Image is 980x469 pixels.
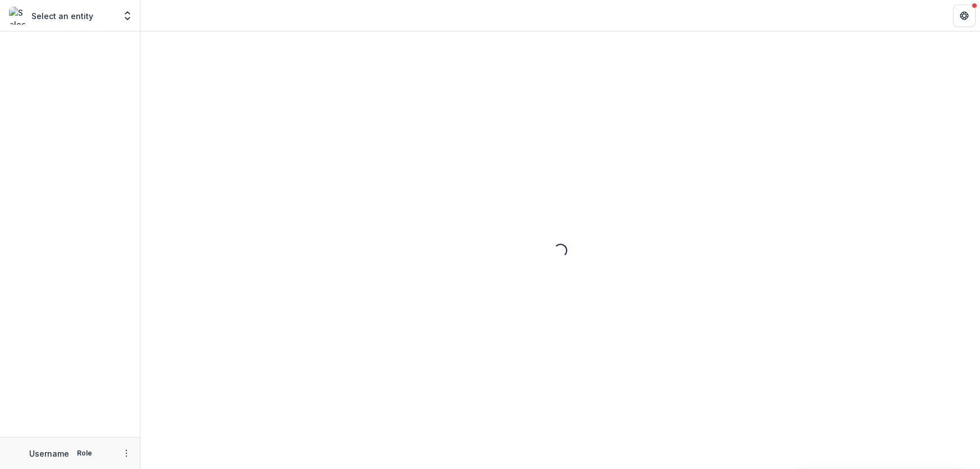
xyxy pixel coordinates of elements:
p: Select an entity [31,10,93,22]
button: More [120,447,133,460]
button: Get Help [953,4,976,27]
p: Username [29,448,69,459]
button: Open entity switcher [120,4,135,27]
img: Select an entity [9,7,27,25]
p: Role [74,448,95,458]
